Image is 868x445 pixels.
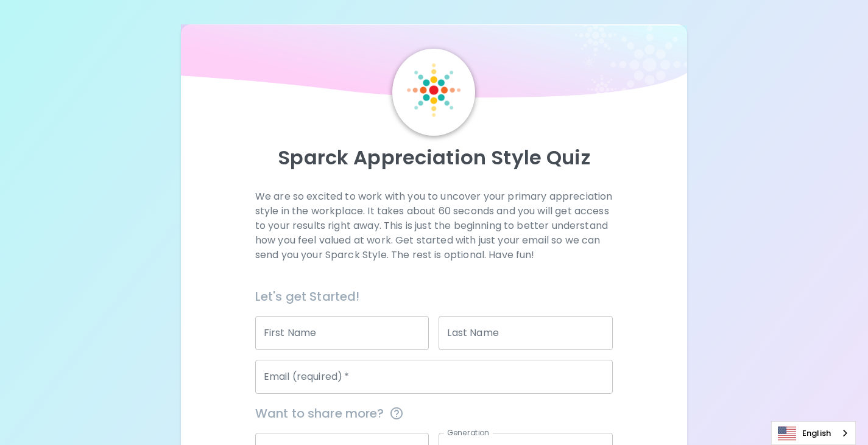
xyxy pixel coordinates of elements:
div: Language [771,421,856,445]
a: English [772,422,855,444]
img: wave [181,24,687,104]
img: Sparck Logo [407,63,460,117]
p: Sparck Appreciation Style Quiz [196,145,672,170]
svg: This information is completely confidential and only used for aggregated appreciation studies at ... [389,406,404,421]
label: Generation [447,427,489,438]
p: We are so excited to work with you to uncover your primary appreciation style in the workplace. I... [255,189,613,262]
h6: Let's get Started! [255,287,613,306]
aside: Language selected: English [771,421,856,445]
span: Want to share more? [255,404,613,423]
